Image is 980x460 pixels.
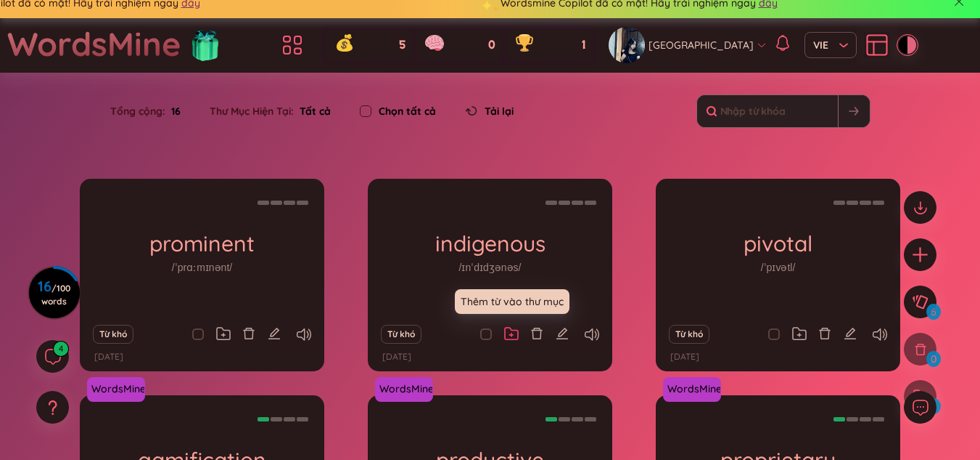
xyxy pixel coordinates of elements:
span: edit [556,327,569,340]
span: delete [242,327,255,340]
span: delete [818,327,831,340]
p: [DATE] [94,350,123,364]
a: WordsMine [375,377,439,402]
span: / 100 words [41,283,70,307]
div: Thêm từ vào thư mục [455,289,569,314]
p: [DATE] [382,350,411,364]
p: [DATE] [670,350,699,364]
span: delete [530,327,543,340]
sup: 4 [54,342,68,356]
span: Tất cả [294,105,331,118]
button: edit [844,324,857,344]
img: flashSalesIcon.a7f4f837.png [191,23,220,66]
span: [GEOGRAPHIC_DATA] [648,37,754,53]
a: avatar [609,27,648,63]
button: Từ khó [669,325,709,344]
h1: /ˈpɪvətl/ [761,259,796,275]
input: Nhập từ khóa [697,95,838,127]
span: 0 [488,37,495,53]
button: delete [530,324,543,344]
a: WordsMine [86,382,147,396]
h3: 16 [38,281,70,307]
h1: indigenous [368,231,612,257]
span: edit [268,327,281,340]
a: WordsMine [374,382,435,396]
a: WordsMine [87,377,151,402]
h1: /ɪnˈdɪdʒənəs/ [459,259,522,275]
button: delete [242,324,255,344]
label: Chọn tất cả [379,103,436,119]
a: WordsMine [662,382,722,396]
button: edit [268,324,281,344]
span: 16 [165,103,181,119]
img: avatar [609,27,645,63]
span: 4 [59,343,63,354]
span: edit [844,327,857,340]
h1: pivotal [656,231,900,257]
a: WordsMine [663,377,727,402]
a: WordsMine [7,18,181,70]
span: 5 [399,37,405,53]
button: Từ khó [381,325,421,344]
span: 1 [582,37,585,53]
span: plus [911,246,929,264]
button: edit [556,324,569,344]
span: VIE [813,38,848,52]
h1: /ˈprɑːmɪnənt/ [172,259,232,275]
span: Tải lại [485,103,514,119]
h1: prominent [80,231,324,257]
div: Thư Mục Hiện Tại : [195,96,345,126]
button: Từ khó [93,325,133,344]
div: Tổng cộng : [110,96,195,126]
button: delete [818,324,831,344]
